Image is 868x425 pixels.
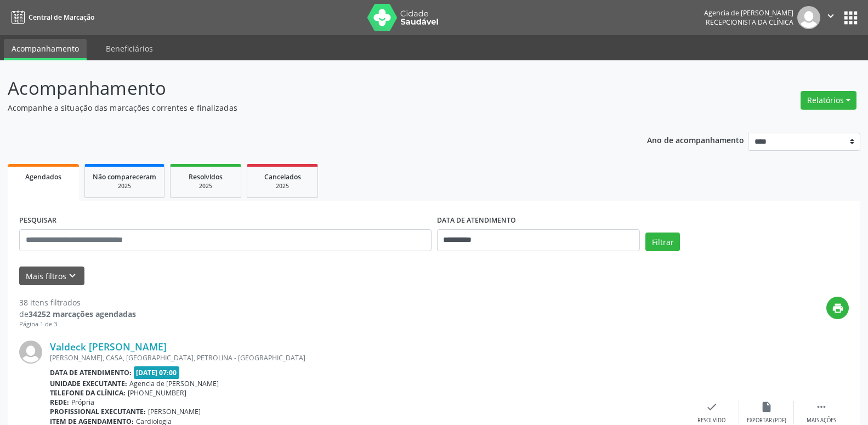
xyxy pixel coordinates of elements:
span: Cancelados [264,172,301,182]
button: Filtrar [645,233,680,251]
span: Não compareceram [93,172,156,182]
div: Resolvido [697,417,725,424]
span: Própria [71,398,94,407]
span: Recepcionista da clínica [706,18,793,27]
button: apps [841,8,860,27]
span: [DATE] 07:00 [134,366,180,379]
i:  [815,401,827,413]
div: Página 1 de 3 [19,320,136,329]
div: [PERSON_NAME], CASA, [GEOGRAPHIC_DATA], PETROLINA - [GEOGRAPHIC_DATA] [50,353,684,362]
label: DATA DE ATENDIMENTO [437,212,516,229]
span: [PERSON_NAME] [148,407,201,416]
label: PESQUISAR [19,212,56,229]
a: Acompanhamento [4,39,87,60]
div: de [19,308,136,320]
i: keyboard_arrow_down [66,270,78,282]
div: Mais ações [807,417,836,424]
b: Telefone da clínica: [50,388,126,398]
p: Acompanhamento [8,75,605,102]
i:  [825,10,837,22]
a: Beneficiários [98,39,161,58]
i: print [832,302,844,314]
i: insert_drive_file [761,401,773,413]
div: 38 itens filtrados [19,297,136,308]
b: Profissional executante: [50,407,146,416]
span: Agencia de [PERSON_NAME] [129,379,219,388]
div: 2025 [178,182,233,190]
div: Agencia de [PERSON_NAME] [704,8,793,18]
button:  [820,6,841,29]
div: Exportar (PDF) [747,417,786,424]
span: Central de Marcação [29,13,94,22]
button: Mais filtroskeyboard_arrow_down [19,267,84,286]
div: 2025 [93,182,156,190]
span: [PHONE_NUMBER] [128,388,186,398]
a: Central de Marcação [8,8,94,26]
b: Data de atendimento: [50,368,132,377]
p: Acompanhe a situação das marcações correntes e finalizadas [8,102,605,114]
span: Agendados [25,172,61,182]
p: Ano de acompanhamento [647,133,744,146]
b: Unidade executante: [50,379,127,388]
span: Resolvidos [189,172,223,182]
div: 2025 [255,182,310,190]
img: img [797,6,820,29]
i: check [706,401,718,413]
button: Relatórios [801,91,856,110]
b: Rede: [50,398,69,407]
img: img [19,341,42,364]
strong: 34252 marcações agendadas [29,309,136,319]
a: Valdeck [PERSON_NAME] [50,341,167,353]
button: print [826,297,849,319]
